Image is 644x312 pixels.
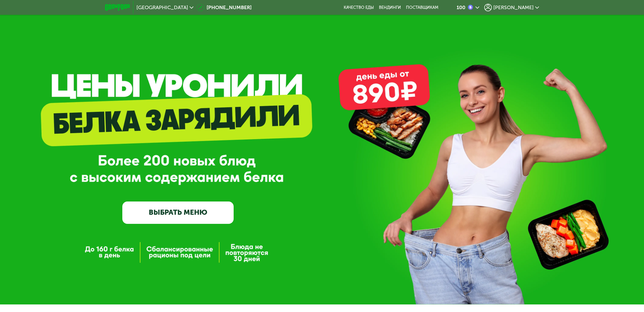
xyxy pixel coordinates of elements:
[197,4,252,11] a: [PHONE_NUMBER]
[122,201,234,224] a: ВЫБРАТЬ МЕНЮ
[493,5,534,10] span: [PERSON_NAME]
[457,5,465,10] div: 100
[344,5,374,10] a: Качество еды
[136,5,188,10] span: [GEOGRAPHIC_DATA]
[379,5,401,10] a: Вендинги
[406,5,438,10] div: поставщикам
